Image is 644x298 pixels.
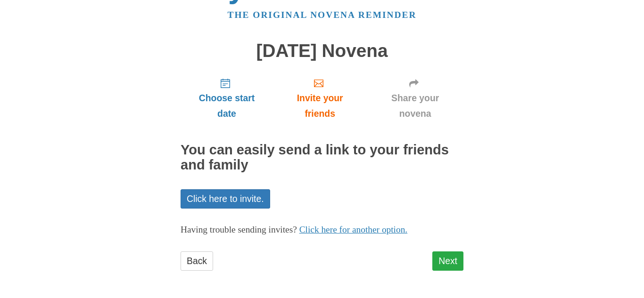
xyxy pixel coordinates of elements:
[282,90,357,121] span: Invite your friends
[376,90,454,121] span: Share your novena
[181,189,270,209] a: Click here to invite.
[432,251,463,271] a: Next
[181,143,463,173] h2: You can easily send a link to your friends and family
[299,225,408,234] a: Click here for another option.
[181,70,273,126] a: Choose start date
[181,41,463,61] h1: [DATE] Novena
[273,70,367,126] a: Invite your friends
[367,70,463,126] a: Share your novena
[181,225,297,234] span: Having trouble sending invites?
[181,251,213,271] a: Back
[190,90,264,121] span: Choose start date
[228,10,417,20] a: The original novena reminder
